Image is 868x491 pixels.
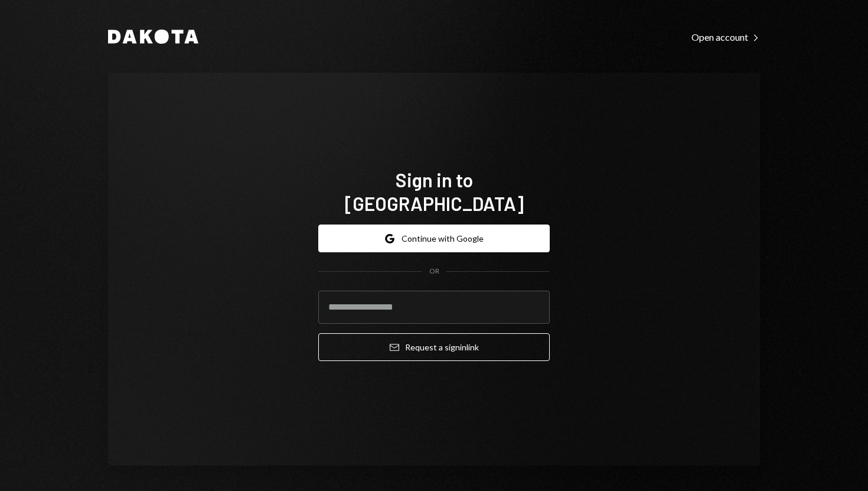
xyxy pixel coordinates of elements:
[318,333,550,361] button: Request a signinlink
[691,30,760,43] a: Open account
[429,266,439,277] div: OR
[318,168,550,215] h1: Sign in to [GEOGRAPHIC_DATA]
[318,225,550,252] button: Continue with Google
[691,31,760,43] div: Open account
